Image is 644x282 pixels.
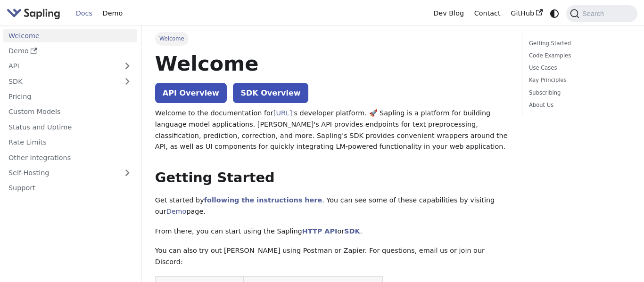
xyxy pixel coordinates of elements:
h1: Welcome [155,51,508,76]
a: Contact [469,6,506,21]
a: API Overview [155,83,227,103]
a: Demo [3,44,137,58]
img: Sapling.ai [7,7,60,20]
a: GitHub [505,6,547,21]
button: Expand sidebar category 'SDK' [118,74,137,88]
a: SDK [344,227,360,235]
p: Get started by . You can see some of these capabilities by visiting our page. [155,195,508,218]
a: Other Integrations [3,151,137,164]
button: Search (Command+K) [566,5,637,22]
a: following the instructions here [204,196,322,204]
a: Dev Blog [428,6,469,21]
p: You can also try out [PERSON_NAME] using Postman or Zapier. For questions, email us or join our D... [155,245,508,268]
nav: Breadcrumbs [155,32,508,45]
a: Getting Started [529,39,627,48]
span: Search [579,10,610,17]
a: Support [3,181,137,195]
a: About Us [529,101,627,110]
a: Pricing [3,90,137,104]
p: Welcome to the documentation for 's developer platform. 🚀 Sapling is a platform for building lang... [155,108,508,153]
p: From there, you can start using the Sapling or . [155,226,508,237]
a: Welcome [3,29,137,42]
a: Demo [98,6,128,21]
a: HTTP API [302,227,338,235]
a: API [3,59,118,73]
a: Use Cases [529,64,627,73]
a: [URL] [273,109,292,117]
a: Self-Hosting [3,166,137,180]
span: Welcome [155,32,189,45]
a: Sapling.aiSapling.ai [7,7,64,20]
a: Docs [71,6,98,21]
a: Key Principles [529,76,627,85]
button: Expand sidebar category 'API' [118,59,137,73]
a: Code Examples [529,51,627,60]
a: SDK [3,74,118,88]
a: Subscribing [529,89,627,97]
button: Switch between dark and light mode (currently system mode) [548,7,561,20]
a: SDK Overview [233,83,308,103]
a: Custom Models [3,105,137,119]
a: Rate Limits [3,136,137,149]
a: Demo [166,208,187,215]
h2: Getting Started [155,169,508,186]
a: Status and Uptime [3,120,137,134]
